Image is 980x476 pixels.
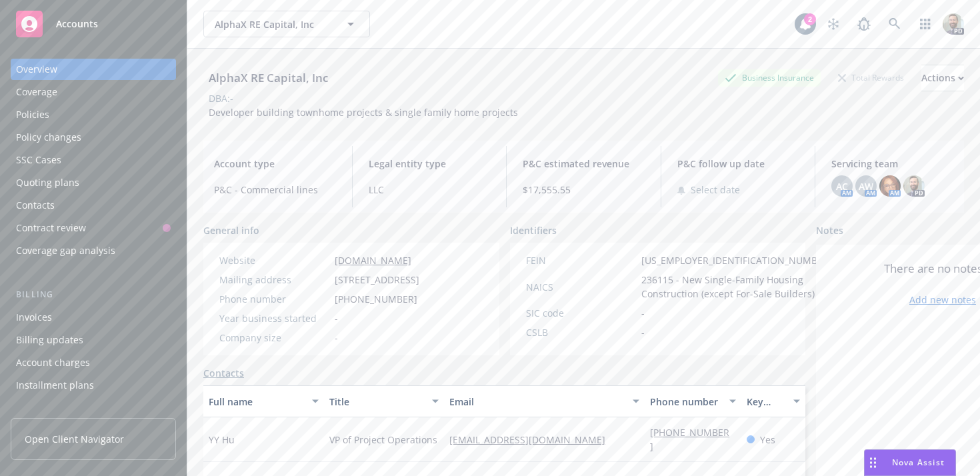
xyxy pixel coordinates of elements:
[881,11,908,37] a: Search
[11,375,176,396] a: Installment plans
[335,292,417,306] span: [PHONE_NUMBER]
[16,375,94,396] div: Installment plans
[16,81,57,103] div: Coverage
[25,432,124,446] span: Open Client Navigator
[641,273,832,301] span: 236115 - New Single-Family Housing Construction (except For-Sale Builders)
[650,426,729,453] a: [PHONE_NUMBER]
[645,385,741,417] button: Phone number
[650,395,721,409] div: Phone number
[324,385,445,417] button: Title
[11,5,176,43] a: Accounts
[11,104,176,125] a: Policies
[865,450,881,475] div: Drag to move
[760,433,775,447] span: Yes
[335,311,338,325] span: -
[203,385,324,417] button: Full name
[11,240,176,261] a: Coverage gap analysis
[209,433,235,447] span: YY Hu
[747,395,785,409] div: Key contact
[510,223,557,237] span: Identifiers
[11,352,176,373] a: Account charges
[209,91,233,105] div: DBA: -
[526,253,636,267] div: FEIN
[219,311,329,325] div: Year business started
[219,292,329,306] div: Phone number
[718,69,821,86] div: Business Insurance
[16,59,57,80] div: Overview
[11,81,176,103] a: Coverage
[804,13,816,25] div: 2
[329,395,425,409] div: Title
[816,223,843,239] span: Notes
[741,385,805,417] button: Key contact
[11,127,176,148] a: Policy changes
[214,157,336,171] span: Account type
[214,183,336,197] span: P&C - Commercial lines
[219,253,329,267] div: Website
[11,288,176,301] div: Billing
[11,195,176,216] a: Contacts
[335,273,419,287] span: [STREET_ADDRESS]
[909,293,976,307] a: Add new notes
[879,175,901,197] img: photo
[11,329,176,351] a: Billing updates
[209,395,304,409] div: Full name
[369,183,491,197] span: LLC
[16,104,49,125] div: Policies
[56,19,98,29] span: Accounts
[215,17,330,31] span: AlphaX RE Capital, Inc
[203,223,259,237] span: General info
[11,59,176,80] a: Overview
[523,157,645,171] span: P&C estimated revenue
[523,183,645,197] span: $17,555.55
[912,11,939,37] a: Switch app
[209,106,518,119] span: Developer building townhome projects & single family home projects
[444,385,645,417] button: Email
[921,65,964,91] button: Actions
[851,11,877,37] a: Report a Bug
[641,325,645,339] span: -
[11,172,176,193] a: Quoting plans
[526,325,636,339] div: CSLB
[11,217,176,239] a: Contract review
[921,65,964,91] div: Actions
[329,433,437,447] span: VP of Project Operations
[831,157,953,171] span: Servicing team
[892,457,945,468] span: Nova Assist
[449,395,625,409] div: Email
[859,179,873,193] span: AW
[677,157,799,171] span: P&C follow up date
[369,157,491,171] span: Legal entity type
[836,179,848,193] span: AC
[526,306,636,320] div: SIC code
[16,127,81,148] div: Policy changes
[641,306,645,320] span: -
[203,69,333,87] div: AlphaX RE Capital, Inc
[11,149,176,171] a: SSC Cases
[203,366,244,380] a: Contacts
[16,240,115,261] div: Coverage gap analysis
[903,175,925,197] img: photo
[16,329,83,351] div: Billing updates
[219,331,329,345] div: Company size
[641,253,832,267] span: [US_EMPLOYER_IDENTIFICATION_NUMBER]
[449,433,616,446] a: [EMAIL_ADDRESS][DOMAIN_NAME]
[11,307,176,328] a: Invoices
[16,352,90,373] div: Account charges
[831,69,911,86] div: Total Rewards
[820,11,847,37] a: Stop snowing
[526,280,636,294] div: NAICS
[335,331,338,345] span: -
[203,11,370,37] button: AlphaX RE Capital, Inc
[335,254,411,267] a: [DOMAIN_NAME]
[691,183,740,197] span: Select date
[864,449,956,476] button: Nova Assist
[219,273,329,287] div: Mailing address
[16,172,79,193] div: Quoting plans
[16,217,86,239] div: Contract review
[943,13,964,35] img: photo
[16,195,55,216] div: Contacts
[16,307,52,328] div: Invoices
[16,149,61,171] div: SSC Cases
